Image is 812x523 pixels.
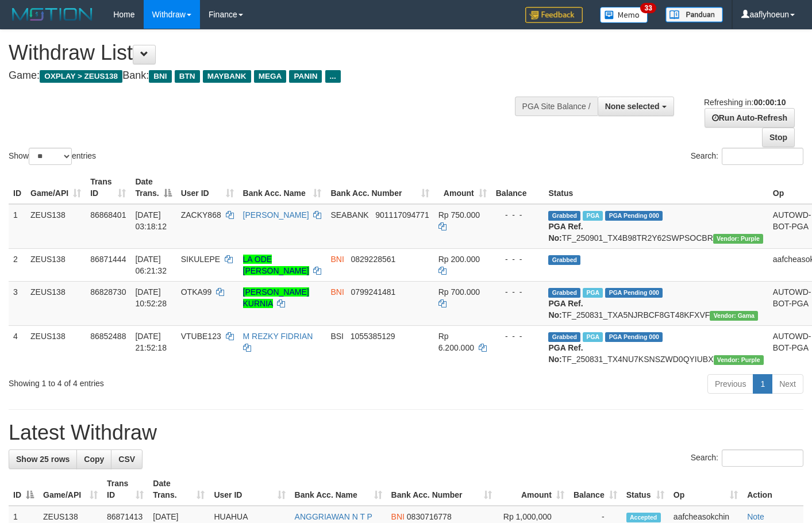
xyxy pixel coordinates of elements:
[9,421,803,444] h1: Latest Withdraw
[130,171,176,204] th: Date Trans.: activate to sort column descending
[387,473,497,506] th: Bank Acc. Number: activate to sort column ascending
[243,332,313,341] a: M REZKY FIDRIAN
[26,171,86,204] th: Game/API: activate to sort column ascending
[391,512,405,521] span: BNI
[496,253,540,265] div: - - -
[626,513,661,522] span: Accepted
[605,332,663,342] span: PGA Pending
[622,473,669,506] th: Status: activate to sort column ascending
[665,7,723,22] img: panduan.png
[209,473,290,506] th: User ID: activate to sort column ascending
[84,455,104,464] span: Copy
[605,288,663,298] span: PGA Pending
[148,473,209,506] th: Date Trans.: activate to sort column ascending
[135,255,167,275] span: [DATE] 06:21:32
[438,255,480,264] span: Rp 200.000
[181,255,220,264] span: SIKULEPE
[705,108,795,128] a: Run Auto-Refresh
[747,512,764,521] a: Note
[583,211,603,221] span: Marked by aaftrukkakada
[330,210,368,220] span: SEABANK
[497,473,568,506] th: Amount: activate to sort column ascending
[496,209,540,221] div: - - -
[295,512,372,521] a: ANGGRIAWAN N T P
[691,148,803,165] label: Search:
[9,281,26,325] td: 3
[175,70,200,83] span: BTN
[243,210,309,220] a: [PERSON_NAME]
[40,70,122,83] span: OXPLAY > ZEUS138
[583,288,603,298] span: Marked by aafsreyleap
[29,148,72,165] select: Showentries
[325,70,341,83] span: ...
[9,248,26,281] td: 2
[742,473,803,506] th: Action
[434,171,491,204] th: Amount: activate to sort column ascending
[569,473,622,506] th: Balance: activate to sort column ascending
[9,41,530,64] h1: Withdraw List
[102,473,148,506] th: Trans ID: activate to sort column ascending
[176,171,238,204] th: User ID: activate to sort column ascending
[9,373,330,389] div: Showing 1 to 4 of 4 entries
[548,255,580,265] span: Grabbed
[722,148,803,165] input: Search:
[544,325,768,370] td: TF_250831_TX4NU7KSNSZWD0QYIUBX
[351,287,395,297] span: Copy 0799241481 to clipboard
[181,332,221,341] span: VTUBE123
[515,97,598,116] div: PGA Site Balance /
[753,374,772,394] a: 1
[438,210,480,220] span: Rp 750.000
[9,325,26,370] td: 4
[713,234,763,244] span: Vendor URL: https://trx4.1velocity.biz
[438,332,474,352] span: Rp 6.200.000
[762,128,795,147] a: Stop
[26,281,86,325] td: ZEUS138
[438,287,480,297] span: Rp 700.000
[704,98,786,107] span: Refreshing in:
[9,6,96,23] img: MOTION_logo.png
[548,288,580,298] span: Grabbed
[16,455,70,464] span: Show 25 rows
[605,211,663,221] span: PGA Pending
[548,211,580,221] span: Grabbed
[640,3,656,13] span: 33
[525,7,583,23] img: Feedback.jpg
[548,343,583,364] b: PGA Ref. No:
[351,255,395,264] span: Copy 0829228561 to clipboard
[600,7,648,23] img: Button%20Memo.svg
[289,70,322,83] span: PANIN
[330,287,344,297] span: BNI
[9,148,96,165] label: Show entries
[375,210,429,220] span: Copy 901117094771 to clipboard
[544,281,768,325] td: TF_250831_TXA5NJRBCF8GT48KFXVF
[9,70,530,82] h4: Game: Bank:
[544,204,768,249] td: TF_250901_TX4B98TR2Y62SWPSOCBR
[330,255,344,264] span: BNI
[9,473,39,506] th: ID: activate to sort column descending
[351,332,395,341] span: Copy 1055385129 to clipboard
[135,332,167,352] span: [DATE] 21:52:18
[605,102,660,111] span: None selected
[39,473,102,506] th: Game/API: activate to sort column ascending
[26,248,86,281] td: ZEUS138
[9,171,26,204] th: ID
[583,332,603,342] span: Marked by aafsolysreylen
[548,222,583,243] b: PGA Ref. No:
[491,171,544,204] th: Balance
[548,332,580,342] span: Grabbed
[407,512,452,521] span: Copy 0830716778 to clipboard
[90,287,126,297] span: 86828730
[86,171,130,204] th: Trans ID: activate to sort column ascending
[598,97,674,116] button: None selected
[722,449,803,467] input: Search:
[90,210,126,220] span: 86868401
[243,287,309,308] a: [PERSON_NAME] KURNIA
[544,171,768,204] th: Status
[238,171,326,204] th: Bank Acc. Name: activate to sort column ascending
[330,332,344,341] span: BSI
[90,332,126,341] span: 86852488
[9,204,26,249] td: 1
[753,98,786,107] strong: 00:00:10
[181,287,212,297] span: OTKA99
[290,473,387,506] th: Bank Acc. Name: activate to sort column ascending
